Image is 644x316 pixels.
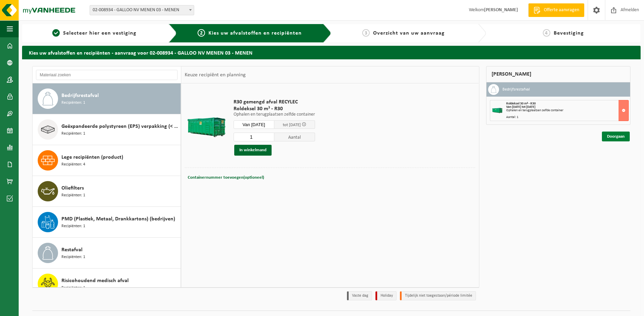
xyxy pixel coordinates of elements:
[373,31,445,36] span: Overzicht van uw aanvraag
[528,3,584,17] a: Offerte aanvragen
[61,246,82,254] span: Restafval
[61,92,99,100] span: Bedrijfsrestafval
[208,31,302,36] span: Kies uw afvalstoffen en recipiënten
[61,184,84,192] span: Oliefilters
[61,153,123,161] span: Lege recipiënten (product)
[362,29,370,37] span: 3
[33,269,181,299] button: Risicohoudend medisch afval Recipiënten: 1
[347,291,372,300] li: Vaste dag
[484,7,518,13] strong: [PERSON_NAME]
[602,132,630,141] a: Doorgaan
[283,123,301,127] span: tot [DATE]
[33,238,181,269] button: Restafval Recipiënten: 1
[506,105,535,109] strong: Van [DATE] tot [DATE]
[188,175,264,180] span: Containernummer toevoegen(optioneel)
[274,133,315,141] span: Aantal
[61,215,175,223] span: PMD (Plastiek, Metaal, Drankkartons) (bedrijven)
[33,145,181,176] button: Lege recipiënten (product) Recipiënten: 4
[502,84,530,95] h3: Bedrijfsrestafval
[33,176,181,207] button: Oliefilters Recipiënten: 1
[234,112,315,117] p: Ophalen en terugplaatsen zelfde container
[61,131,85,137] span: Recipiënten: 1
[61,223,85,230] span: Recipiënten: 1
[61,285,85,291] span: Recipiënten: 1
[90,5,194,15] span: 02-008934 - GALLOO NV MENEN 03 - MENEN
[61,277,129,285] span: Risicohoudend medisch afval
[554,31,584,36] span: Bevestiging
[61,192,85,199] span: Recipiënten: 1
[90,5,194,15] span: 02-008934 - GALLOO NV MENEN 03 - MENEN
[52,29,60,37] span: 1
[36,70,178,80] input: Materiaal zoeken
[61,254,85,260] span: Recipiënten: 1
[61,100,85,106] span: Recipiënten: 1
[198,29,205,37] span: 2
[506,116,629,119] div: Aantal: 1
[181,66,249,83] div: Keuze recipiënt en planning
[33,114,181,145] button: Geëxpandeerde polystyreen (EPS) verpakking (< 1 m² per stuk), recycleerbaar Recipiënten: 1
[234,120,274,129] input: Selecteer datum
[542,7,581,14] span: Offerte aanvragen
[33,83,181,114] button: Bedrijfsrestafval Recipiënten: 1
[25,29,163,37] a: 1Selecteer hier een vestiging
[506,109,629,112] div: Ophalen en terugplaatsen zelfde container
[22,46,641,59] h2: Kies uw afvalstoffen en recipiënten - aanvraag voor 02-008934 - GALLOO NV MENEN 03 - MENEN
[543,29,550,37] span: 4
[400,291,476,300] li: Tijdelijk niet toegestaan/période limitée
[234,105,315,112] span: Roldeksel 30 m³ - R30
[61,161,85,168] span: Recipiënten: 4
[234,99,315,105] span: R30 gemengd afval RECYLEC
[187,173,265,182] button: Containernummer toevoegen(optioneel)
[486,66,631,82] div: [PERSON_NAME]
[61,122,179,131] span: Geëxpandeerde polystyreen (EPS) verpakking (< 1 m² per stuk), recycleerbaar
[33,207,181,238] button: PMD (Plastiek, Metaal, Drankkartons) (bedrijven) Recipiënten: 1
[506,102,536,105] span: Roldeksel 30 m³ - R30
[375,291,397,300] li: Holiday
[63,31,136,36] span: Selecteer hier een vestiging
[234,145,272,156] button: In winkelmand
